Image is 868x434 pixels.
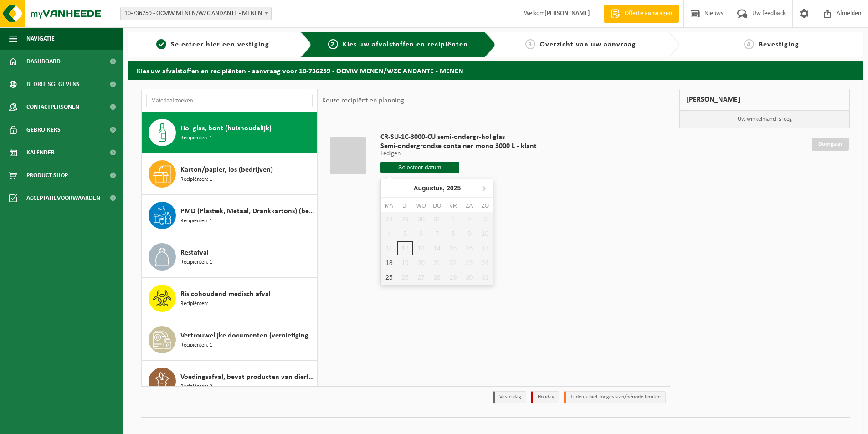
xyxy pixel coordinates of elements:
[142,236,317,278] button: Restafval Recipiënten: 1
[142,278,317,319] button: Risicohoudend medisch afval Recipiënten: 1
[120,7,272,20] span: 10-736259 - OCMW MENEN/WZC ANDANTE - MENEN
[180,341,212,350] span: Recipiënten: 1
[493,391,526,403] li: Vaste dag
[156,39,166,49] span: 1
[380,133,537,142] span: CR-SU-1C-3000-CU semi-ondergr-hol glas
[679,89,850,111] div: [PERSON_NAME]
[381,255,397,270] div: 18
[128,61,863,79] h2: Kies uw afvalstoffen en recipiënten - aanvraag voor 10-736259 - OCMW MENEN/WZC ANDANTE - MENEN
[413,201,429,210] div: wo
[180,300,212,308] span: Recipiënten: 1
[525,39,535,49] span: 3
[121,7,271,20] span: 10-736259 - OCMW MENEN/WZC ANDANTE - MENEN
[680,111,849,128] p: Uw winkelmand is leeg
[544,10,590,17] strong: [PERSON_NAME]
[381,201,397,210] div: ma
[26,118,61,141] span: Gebruikers
[142,319,317,361] button: Vertrouwelijke documenten (vernietiging - recyclage) Recipiënten: 1
[531,391,559,403] li: Holiday
[604,5,679,23] a: Offerte aanvragen
[429,201,445,210] div: do
[146,94,313,107] input: Materiaal zoeken
[180,289,271,300] span: Risicohoudend medisch afval
[343,41,468,48] span: Kies uw afvalstoffen en recipiënten
[180,217,212,225] span: Recipiënten: 1
[180,383,212,391] span: Recipiënten: 2
[180,164,273,175] span: Karton/papier, los (bedrijven)
[381,270,397,285] div: 25
[540,41,636,48] span: Overzicht van uw aanvraag
[26,187,100,209] span: Acceptatievoorwaarden
[380,162,459,173] input: Selecteer datum
[564,391,666,403] li: Tijdelijk niet toegestaan/période limitée
[180,258,212,267] span: Recipiënten: 1
[380,151,537,157] p: Ledigen
[142,112,317,153] button: Hol glas, bont (huishoudelijk) Recipiënten: 1
[26,73,80,96] span: Bedrijfsgegevens
[180,134,212,143] span: Recipiënten: 1
[180,372,314,383] span: Voedingsafval, bevat producten van dierlijke oorsprong, onverpakt, categorie 3
[318,89,409,112] div: Keuze recipiënt en planning
[744,39,754,49] span: 4
[26,141,55,164] span: Kalender
[180,206,314,217] span: PMD (Plastiek, Metaal, Drankkartons) (bedrijven)
[26,164,68,187] span: Product Shop
[622,9,674,18] span: Offerte aanvragen
[328,39,338,49] span: 2
[812,138,849,151] a: Doorgaan
[461,201,477,210] div: za
[26,50,61,73] span: Dashboard
[142,361,317,402] button: Voedingsafval, bevat producten van dierlijke oorsprong, onverpakt, categorie 3 Recipiënten: 2
[380,142,537,151] span: Semi-ondergrondse container mono 3000 L - klant
[142,153,317,195] button: Karton/papier, los (bedrijven) Recipiënten: 1
[142,195,317,236] button: PMD (Plastiek, Metaal, Drankkartons) (bedrijven) Recipiënten: 1
[445,201,461,210] div: vr
[410,181,464,195] div: Augustus,
[180,330,314,341] span: Vertrouwelijke documenten (vernietiging - recyclage)
[132,39,293,50] a: 1Selecteer hier een vestiging
[180,123,272,134] span: Hol glas, bont (huishoudelijk)
[477,201,493,210] div: zo
[26,96,79,118] span: Contactpersonen
[759,41,799,48] span: Bevestiging
[397,201,413,210] div: di
[26,27,55,50] span: Navigatie
[447,185,461,191] i: 2025
[171,41,269,48] span: Selecteer hier een vestiging
[180,247,209,258] span: Restafval
[180,175,212,184] span: Recipiënten: 1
